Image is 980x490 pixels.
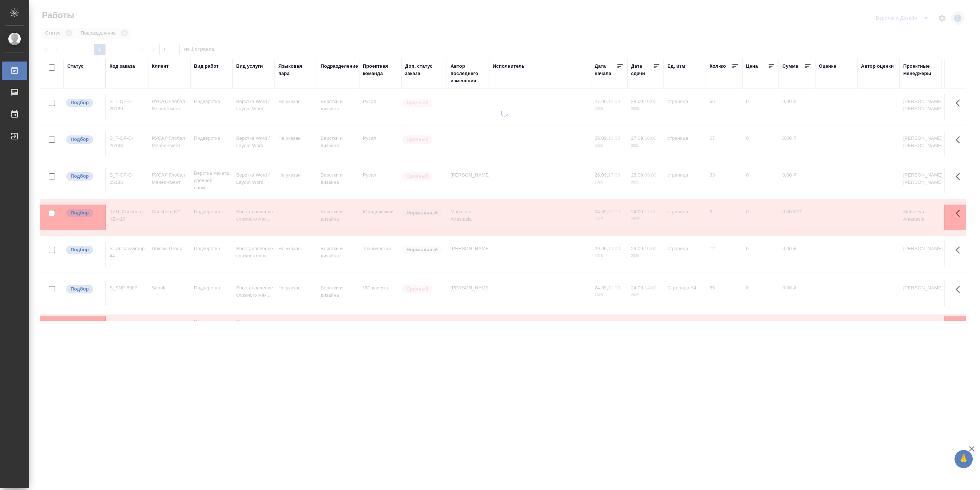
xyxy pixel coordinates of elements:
div: Можно подбирать исполнителей [66,171,102,181]
div: Можно подбирать исполнителей [66,284,102,294]
button: Здесь прячутся важные кнопки [951,168,969,185]
div: Ед. изм [667,63,685,70]
button: Здесь прячутся важные кнопки [951,241,969,259]
div: Статус [67,63,84,70]
div: Можно подбирать исполнителей [66,98,102,108]
p: Подбор [71,136,89,143]
p: Подбор [71,285,89,293]
div: Оценка [819,63,836,70]
div: Языковая пара [278,63,313,77]
p: Подбор [71,246,89,253]
div: Вид услуги [236,63,263,70]
div: Автор оценки [861,63,894,70]
button: Здесь прячутся важные кнопки [951,281,969,298]
div: Исполнитель [493,63,525,70]
div: Можно подбирать исполнителей [66,320,102,330]
div: Вид работ [194,63,219,70]
div: Проектная команда [363,63,398,77]
p: Подбор [71,99,89,106]
button: Здесь прячутся важные кнопки [951,205,969,222]
button: Здесь прячутся важные кнопки [951,131,969,149]
div: Дата начала [595,63,616,77]
div: Проектные менеджеры [903,63,938,77]
div: Автор последнего изменения [451,63,485,84]
div: Можно подбирать исполнителей [66,208,102,218]
p: Подбор [71,209,89,217]
div: Код заказа [110,63,135,70]
div: Цена [746,63,758,70]
button: Здесь прячутся важные кнопки [951,316,969,334]
div: Сумма [782,63,798,70]
div: Можно подбирать исполнителей [66,135,102,145]
div: Дата сдачи [631,63,653,77]
div: Подразделение [321,63,358,70]
div: Клиент [152,63,168,70]
p: Подбор [71,173,89,180]
div: Доп. статус заказа [405,63,443,77]
span: 🙏 [957,451,970,467]
div: Кол-во [710,63,726,70]
button: Здесь прячутся важные кнопки [951,94,969,112]
div: Можно подбирать исполнителей [66,245,102,255]
button: 🙏 [955,450,973,468]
